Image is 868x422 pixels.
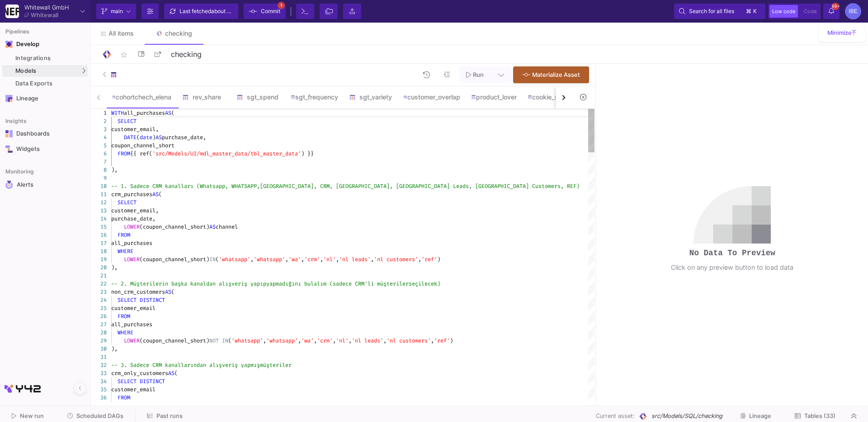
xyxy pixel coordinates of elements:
[111,345,118,352] span: ),
[244,4,286,19] button: Commit
[90,288,107,296] div: 23
[431,337,434,344] span: ,
[111,166,118,173] span: ),
[137,134,140,141] span: (
[90,223,107,231] div: 15
[298,337,301,344] span: ,
[418,256,421,263] span: ,
[90,328,107,337] div: 28
[314,337,317,344] span: ,
[140,296,165,304] span: DISTINCT
[111,126,159,133] span: customer_email,
[301,337,314,344] span: 'wa'
[90,272,107,280] div: 21
[473,71,484,78] span: Run
[216,223,238,230] span: channel
[236,94,280,101] div: sgt_spend
[2,142,88,156] a: Navigation iconWidgets
[124,337,140,344] span: LOWER
[118,313,130,320] span: FROM
[90,215,107,223] div: 14
[90,182,107,190] div: 10
[513,66,589,83] button: Materialize Asset
[2,177,88,192] a: Navigation iconAlerts
[168,370,175,377] span: AS
[383,337,387,344] span: ,
[96,4,136,19] button: main
[182,94,189,101] img: SQL-Model type child icon
[266,280,409,287] span: yapmadığını bulalım (sadece CRM'li müşteriler
[231,337,263,344] span: 'whatsapp'
[111,280,266,287] span: -- 2. Müşterilerin başka kanaldan alışveriş yapıp
[674,4,765,19] button: Search for all files⌘k
[437,256,440,263] span: )
[111,109,124,117] span: WITH
[90,109,107,117] div: 1
[421,256,437,263] span: 'ref'
[165,109,171,117] span: AS
[156,30,163,38] img: Tab icon
[164,4,238,19] button: Last fetchedabout 1 hour ago
[112,94,171,101] div: cohortchech_elena
[260,183,580,190] span: [GEOGRAPHIC_DATA], CRM, [GEOGRAPHIC_DATA], [GEOGRAPHIC_DATA] Leads, [GEOGRAPHIC_DATA] Customers, ...
[90,255,107,263] div: 19
[24,5,69,10] div: Whitewall GmbH
[288,256,301,263] span: 'wa'
[165,30,192,37] div: checking
[90,231,107,239] div: 16
[152,191,159,198] span: AS
[845,3,861,19] div: IBE
[5,130,13,137] img: Navigation icon
[743,6,760,17] button: ⌘k
[804,413,835,419] span: Tables (33)
[118,150,130,157] span: FROM
[90,158,107,166] div: 7
[254,256,285,263] span: 'whatsapp'
[111,183,260,190] span: -- 1. Sadece CRM kanalları (Whatsapp, WHATSAPP,
[90,296,107,304] div: 24
[90,174,107,182] div: 9
[323,256,336,263] span: 'nl'
[90,369,107,377] div: 33
[118,117,137,125] span: SELECT
[2,127,88,141] a: Navigation iconDashboards
[20,413,44,419] span: New run
[450,337,453,344] span: )
[90,117,107,125] div: 2
[209,256,216,263] span: IN
[749,413,771,419] span: Lineage
[349,94,356,101] img: SQL-Model type child icon
[152,134,156,141] span: )
[111,370,168,377] span: crm_only_customers
[266,337,298,344] span: 'whatsapp'
[209,337,219,344] span: NOT
[219,256,250,263] span: 'whatsapp'
[156,413,183,419] span: Past runs
[90,394,107,402] div: 36
[111,191,152,198] span: crm_purchases
[804,8,816,14] span: Code
[130,150,152,157] span: {{ ref(
[387,337,431,344] span: 'nl customers'
[140,337,209,344] span: (coupon_channel_short)
[90,166,107,174] div: 8
[156,134,162,141] span: AS
[179,5,234,18] div: Last fetched
[140,134,152,141] span: date
[90,345,107,353] div: 30
[211,8,253,14] span: about 1 hour ago
[171,288,175,295] span: (
[118,329,133,336] span: WHERE
[301,150,314,157] span: ) }}
[90,125,107,133] div: 3
[182,94,226,101] div: rev_share
[111,5,123,18] span: main
[140,256,209,263] span: (coupon_channel_short)
[434,337,450,344] span: 'ref'
[165,288,171,295] span: AS
[111,305,156,312] span: customer_email
[90,337,107,345] div: 29
[90,141,107,150] div: 5
[2,52,88,64] a: Integrations
[124,109,165,117] span: all_purchases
